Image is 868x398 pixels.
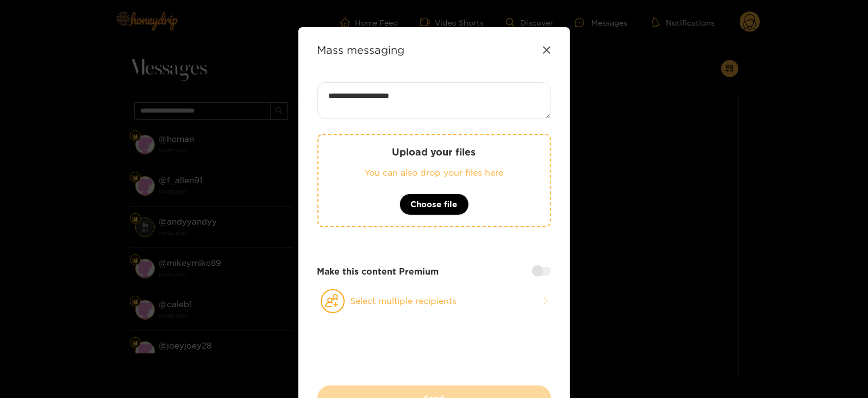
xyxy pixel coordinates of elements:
[317,289,551,314] button: Select multiple recipients
[411,198,458,211] span: Choose file
[317,43,405,56] strong: Mass messaging
[399,194,469,215] button: Choose file
[340,146,528,158] p: Upload your files
[317,265,439,278] strong: Make this content Premium
[340,166,528,179] p: You can also drop your files here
